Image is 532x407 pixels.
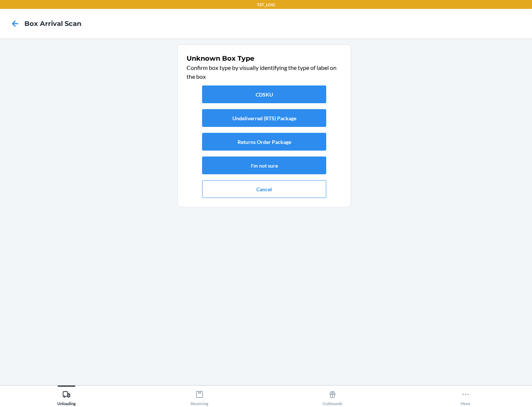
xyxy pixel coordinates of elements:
[202,180,326,198] button: Cancel
[461,387,470,406] div: More
[323,387,342,406] div: Outbounds
[133,386,266,406] button: Receiving
[399,386,532,406] button: More
[257,1,275,8] p: TST_LOG
[202,157,326,174] button: I'm not sure
[202,109,326,127] button: Undeliverred (RTS) Package
[266,386,399,406] button: Outbounds
[202,133,326,151] button: Returns Order Package
[187,54,342,63] h1: Unknown Box Type
[57,387,76,406] div: Unloading
[187,63,342,81] p: Confirm box type by visually identifying the type of label on the box
[202,85,326,103] button: CDSKU
[24,19,81,28] h4: Box Arrival Scan
[191,387,208,406] div: Receiving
